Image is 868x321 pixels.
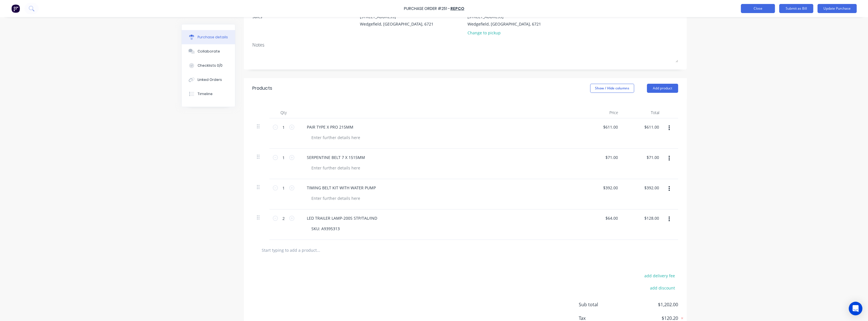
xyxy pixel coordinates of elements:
div: Checklists 0/0 [198,63,223,68]
button: Timeline [182,87,235,101]
button: Update Purchase [817,4,857,13]
div: SKU: A9395313 [307,225,344,233]
span: Sub total [579,301,621,308]
div: TIMING BELT KIT WITH WATER PUMP [302,184,380,192]
div: Notes [252,41,678,48]
div: PAIR TYPE X PRO 215MM [302,123,358,131]
button: Purchase details [182,30,235,44]
button: Linked Orders [182,73,235,87]
div: Change to pickup [467,30,541,36]
div: Wedgefield, [GEOGRAPHIC_DATA], 6721 [467,21,541,27]
div: Collaborate [198,49,220,54]
button: add discount [647,284,678,291]
a: REPCO [450,6,464,11]
button: Submit as Bill [779,4,813,13]
div: SERPENTINE BELT 7 X 1515MM [302,153,370,161]
input: Start typing to add a product... [261,244,375,256]
div: Price [582,107,623,118]
div: Timeline [198,91,213,96]
div: Wedgefield, [GEOGRAPHIC_DATA], 6721 [360,21,433,27]
div: Products [252,85,272,92]
div: Qty [269,107,298,118]
div: Total [623,107,664,118]
div: Purchase Order #251 - [404,6,450,12]
img: Factory [11,4,20,13]
div: LED TRAILER LAMP-200S STP/TAL/IND [302,214,382,222]
button: Add product [647,84,678,93]
div: Linked Orders [198,77,222,82]
button: add delivery fee [641,272,678,279]
button: Show / Hide columns [590,84,634,93]
div: Purchase details [198,35,228,40]
button: Checklists 0/0 [182,58,235,73]
button: Collaborate [182,44,235,58]
button: Close [741,4,775,13]
div: Open Intercom Messenger [849,302,862,315]
span: $1,202.00 [621,301,678,308]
